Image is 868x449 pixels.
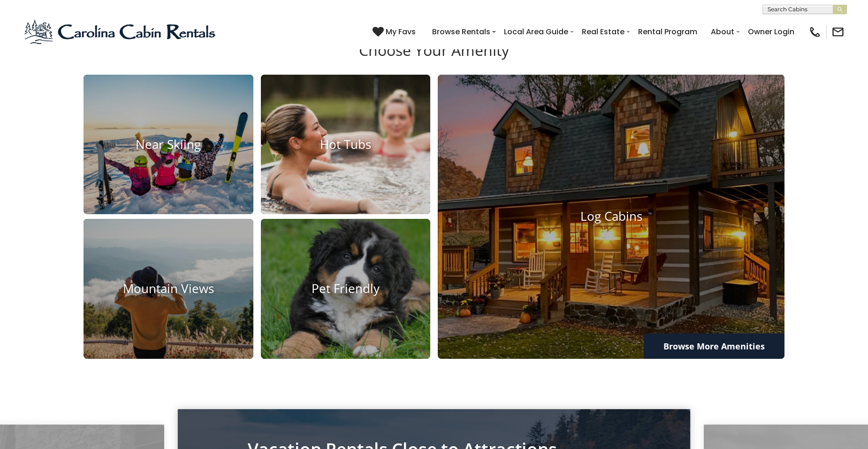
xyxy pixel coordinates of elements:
[84,137,253,152] h4: Near Skiing
[261,219,431,359] a: Pet Friendly
[808,25,822,39] img: phone-regular-black.png
[82,41,786,74] h3: Choose Your Amenity
[743,23,799,40] a: Owner Login
[373,26,418,38] a: My Favs
[577,23,629,40] a: Real Estate
[831,25,845,39] img: mail-regular-black.png
[499,23,573,40] a: Local Area Guide
[261,75,431,215] a: Hot Tubs
[84,75,253,215] a: Near Skiing
[644,333,784,359] a: Browse More Amenities
[438,75,784,359] a: Log Cabins
[427,23,495,40] a: Browse Rentals
[438,209,784,224] h4: Log Cabins
[386,26,416,38] span: My Favs
[23,18,218,46] img: Blue-2.png
[261,281,431,296] h4: Pet Friendly
[633,23,702,40] a: Rental Program
[84,281,253,296] h4: Mountain Views
[261,137,431,152] h4: Hot Tubs
[706,23,739,40] a: About
[84,219,253,359] a: Mountain Views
